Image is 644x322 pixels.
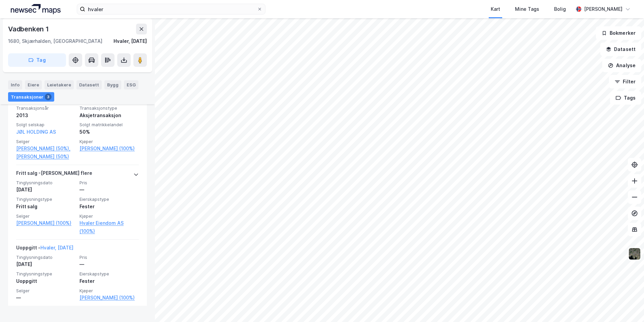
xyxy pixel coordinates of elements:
[16,260,75,268] div: [DATE]
[600,43,641,56] button: Datasett
[44,80,74,89] div: Leietakere
[79,128,139,136] div: 50%
[79,139,139,144] span: Kjøper
[79,203,139,211] div: Fester
[79,260,139,268] div: —
[16,122,75,128] span: Solgt selskap
[16,111,75,119] div: 2013
[79,180,139,186] span: Pris
[114,37,147,45] div: Hvaler, [DATE]
[79,144,139,153] a: [PERSON_NAME] (100%)
[8,37,102,45] div: 1680, Skjærhalden, [GEOGRAPHIC_DATA]
[8,80,22,89] div: Info
[554,5,566,13] div: Bolig
[16,219,75,227] a: [PERSON_NAME] (100%)
[16,186,75,194] div: [DATE]
[76,80,102,89] div: Datasett
[79,105,139,111] span: Transaksjonstype
[79,219,139,235] a: Hvaler Eiendom AS (100%)
[79,111,139,119] div: Aksjetransaksjon
[124,80,138,89] div: ESG
[16,294,75,302] div: —
[16,139,75,144] span: Selger
[16,254,75,260] span: Tinglysningsdato
[8,92,54,101] div: Transaksjoner
[16,129,56,135] a: JØL HOLDING AS
[16,144,75,153] a: [PERSON_NAME] (50%),
[79,213,139,219] span: Kjøper
[8,24,50,34] div: Vadbenken 1
[16,105,75,111] span: Transaksjonsår
[584,5,622,13] div: [PERSON_NAME]
[79,122,139,128] span: Solgt matrikkelandel
[79,288,139,294] span: Kjøper
[16,180,75,186] span: Tinglysningsdato
[16,169,92,180] div: Fritt salg - [PERSON_NAME] flere
[609,75,641,88] button: Filter
[16,288,75,294] span: Selger
[79,294,139,302] a: [PERSON_NAME] (100%)
[628,247,641,260] img: 9k=
[79,254,139,260] span: Pris
[16,271,75,277] span: Tinglysningstype
[104,80,121,89] div: Bygg
[40,245,73,250] a: Hvaler, [DATE]
[491,5,500,13] div: Kart
[79,196,139,202] span: Eierskapstype
[45,93,52,100] div: 3
[79,277,139,285] div: Fester
[79,186,139,194] div: —
[515,5,539,13] div: Mine Tags
[16,153,75,161] a: [PERSON_NAME] (50%)
[16,213,75,219] span: Selger
[25,80,42,89] div: Eiere
[79,271,139,277] span: Eierskapstype
[16,196,75,202] span: Tinglysningstype
[16,277,75,285] div: Uoppgitt
[610,91,641,105] button: Tags
[8,53,66,67] button: Tag
[610,290,644,322] iframe: Chat Widget
[16,244,73,254] div: Uoppgitt -
[602,59,641,72] button: Analyse
[16,203,75,211] div: Fritt salg
[596,26,641,40] button: Bokmerker
[85,4,257,14] input: Søk på adresse, matrikkel, gårdeiere, leietakere eller personer
[11,4,61,14] img: logo.a4113a55bc3d86da70a041830d287a7e.svg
